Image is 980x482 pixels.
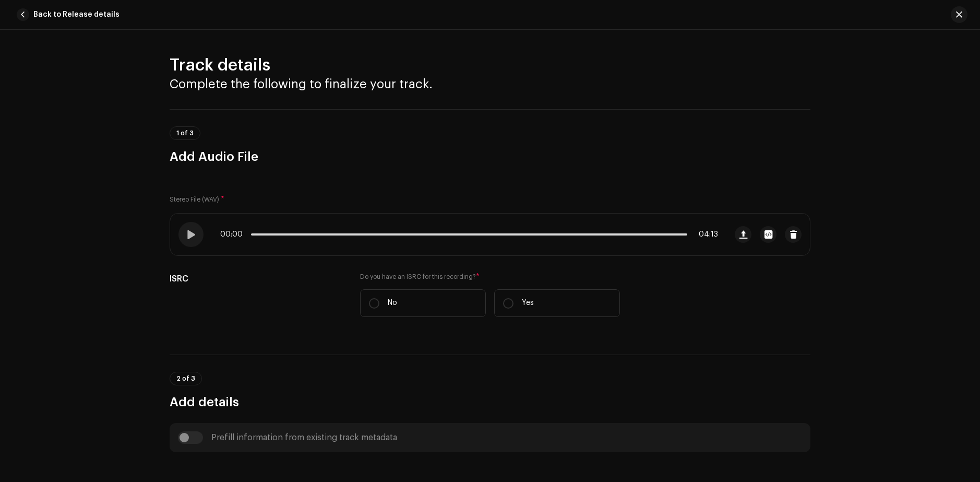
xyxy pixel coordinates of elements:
label: Do you have an ISRC for this recording? [360,273,620,281]
span: 1 of 3 [176,130,194,136]
h3: Complete the following to finalize your track. [170,76,810,92]
span: 2 of 3 [176,375,195,382]
h3: Add details [170,394,810,410]
p: No [388,298,397,309]
span: 04:13 [691,230,718,239]
span: 00:00 [220,230,247,239]
p: Yes [522,298,534,309]
h3: Add Audio File [170,148,810,165]
small: Stereo File (WAV) [170,196,219,203]
h5: ISRC [170,273,343,285]
h2: Track details [170,55,810,76]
